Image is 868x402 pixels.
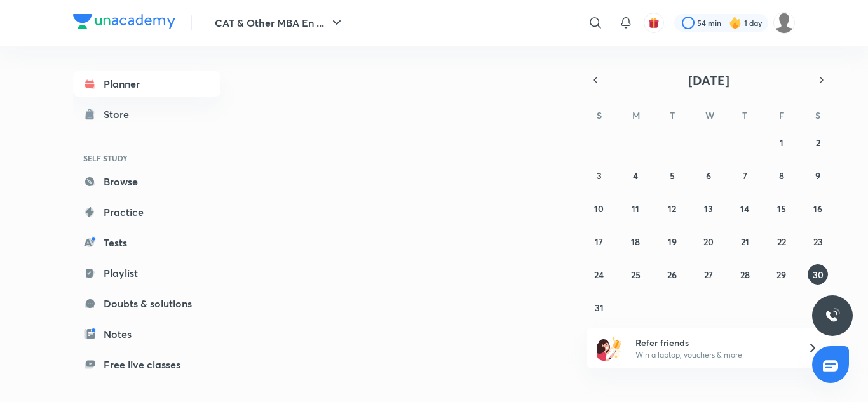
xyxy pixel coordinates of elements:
img: streak [729,17,742,29]
button: August 11, 2025 [625,198,646,218]
div: Store [104,107,137,122]
a: Store [73,102,220,127]
abbr: August 1, 2025 [780,137,783,149]
abbr: August 13, 2025 [704,203,713,215]
abbr: Monday [632,109,640,121]
button: August 13, 2025 [698,198,719,218]
img: Company Logo [73,14,175,29]
button: August 17, 2025 [589,231,609,251]
abbr: Friday [779,109,784,121]
abbr: August 10, 2025 [594,203,604,215]
button: August 12, 2025 [662,198,682,218]
button: August 4, 2025 [625,165,646,185]
abbr: August 26, 2025 [667,269,677,281]
abbr: August 27, 2025 [704,269,713,281]
button: August 9, 2025 [808,165,828,185]
h6: SELF STUDY [73,147,220,169]
img: ttu [825,308,840,323]
a: Playlist [73,260,220,286]
button: August 31, 2025 [589,297,609,318]
a: Doubts & solutions [73,291,220,316]
a: Browse [73,169,220,194]
abbr: August 12, 2025 [668,203,676,215]
button: August 25, 2025 [625,264,646,285]
abbr: August 11, 2025 [632,203,639,215]
abbr: Saturday [815,109,820,121]
abbr: August 23, 2025 [813,236,823,248]
a: Planner [73,71,220,97]
button: August 30, 2025 [808,264,828,285]
abbr: August 21, 2025 [741,236,749,248]
abbr: August 7, 2025 [743,170,747,182]
a: Company Logo [73,14,175,32]
abbr: August 15, 2025 [777,203,786,215]
button: August 28, 2025 [735,264,755,285]
abbr: Thursday [742,109,747,121]
abbr: August 14, 2025 [740,203,749,215]
abbr: August 6, 2025 [706,170,711,182]
img: referral [597,335,622,361]
abbr: August 31, 2025 [595,302,604,314]
button: avatar [644,13,664,33]
button: August 27, 2025 [698,264,719,285]
abbr: August 16, 2025 [813,203,822,215]
button: August 21, 2025 [735,231,755,251]
h6: Refer friends [635,336,792,349]
abbr: August 3, 2025 [597,170,602,182]
button: [DATE] [604,71,813,89]
img: avatar [648,17,660,29]
abbr: August 18, 2025 [631,236,640,248]
button: August 15, 2025 [771,198,792,218]
button: August 3, 2025 [589,165,609,185]
abbr: Sunday [597,109,602,121]
button: August 23, 2025 [808,231,828,251]
abbr: Tuesday [670,109,675,121]
a: Tests [73,230,220,255]
button: August 5, 2025 [662,165,682,185]
abbr: August 24, 2025 [594,269,604,281]
abbr: August 8, 2025 [779,170,784,182]
abbr: August 28, 2025 [740,269,750,281]
img: subham agarwal [773,12,795,34]
button: August 10, 2025 [589,198,609,218]
abbr: August 22, 2025 [777,236,786,248]
abbr: August 17, 2025 [595,236,603,248]
abbr: August 29, 2025 [776,269,786,281]
abbr: August 30, 2025 [813,269,824,281]
a: Practice [73,199,220,225]
span: [DATE] [688,72,729,89]
abbr: August 25, 2025 [631,269,641,281]
button: August 26, 2025 [662,264,682,285]
a: Notes [73,321,220,347]
button: August 24, 2025 [589,264,609,285]
a: Free live classes [73,352,220,377]
abbr: August 20, 2025 [703,236,714,248]
p: Win a laptop, vouchers & more [635,349,792,361]
abbr: August 9, 2025 [815,170,820,182]
button: August 22, 2025 [771,231,792,251]
button: August 2, 2025 [808,132,828,152]
button: August 8, 2025 [771,165,792,185]
abbr: August 5, 2025 [670,170,675,182]
button: August 6, 2025 [698,165,719,185]
button: August 7, 2025 [735,165,755,185]
button: August 14, 2025 [735,198,755,218]
abbr: August 19, 2025 [668,236,677,248]
button: August 29, 2025 [771,264,792,285]
button: CAT & Other MBA En ... [207,10,352,36]
abbr: Wednesday [705,109,714,121]
button: August 16, 2025 [808,198,828,218]
button: August 1, 2025 [771,132,792,152]
button: August 20, 2025 [698,231,719,251]
abbr: August 4, 2025 [633,170,638,182]
button: August 19, 2025 [662,231,682,251]
button: August 18, 2025 [625,231,646,251]
abbr: August 2, 2025 [816,137,820,149]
